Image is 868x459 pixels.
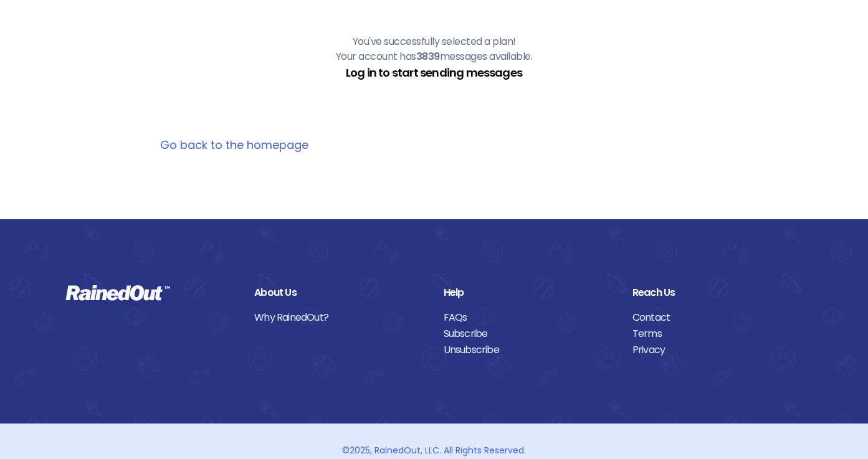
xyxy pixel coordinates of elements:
[444,310,614,326] a: FAQs
[346,65,522,80] a: Log in to start sending messages
[444,342,614,358] a: Unsubscribe
[336,49,533,64] p: Your account has messages available.
[353,34,516,49] p: You've successfully selected a plan!
[160,137,308,153] a: Go back to the homepage
[632,310,803,326] a: Contact
[416,49,440,64] b: 3839
[254,285,424,301] div: About Us
[444,285,614,301] div: Help
[444,326,614,342] a: Subscribe
[632,326,803,342] a: Terms
[632,342,803,358] a: Privacy
[254,310,424,326] a: Why RainedOut?
[632,285,803,301] div: Reach Us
